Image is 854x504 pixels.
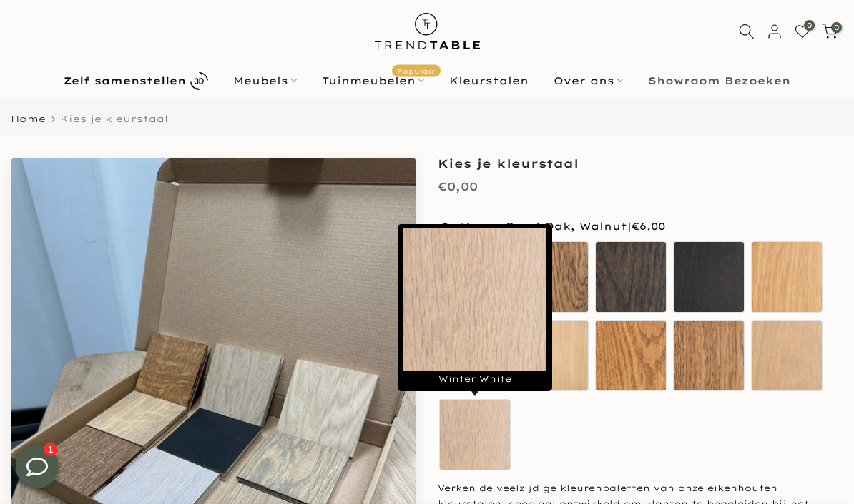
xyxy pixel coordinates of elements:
[438,158,843,169] h1: Kies je kleurstaal
[64,76,186,86] b: Zelf samenstellen
[221,72,310,89] a: Meubels
[51,69,221,94] a: Zelf samenstellen
[437,72,541,89] a: Kleurstalen
[310,72,437,89] a: TuinmeubelenPopulair
[627,220,665,233] span: |
[1,431,73,503] iframe: toggle-frame
[398,224,552,391] div: Winter White
[440,222,499,232] span: Opties:
[60,113,168,124] span: Kies je kleurstaal
[541,72,636,89] a: Over ons
[822,24,838,39] a: 0
[403,228,546,371] img: WinterWhite.jpg
[795,24,810,39] a: 0
[636,72,803,89] a: Showroom Bezoeken
[506,218,665,236] span: Sand Oak, Walnut
[632,220,665,233] span: €6.00
[831,22,842,33] span: 0
[804,20,815,31] span: 0
[648,76,790,86] b: Showroom Bezoeken
[392,65,441,77] span: Populair
[11,114,46,124] a: Home
[438,176,478,197] div: €0,00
